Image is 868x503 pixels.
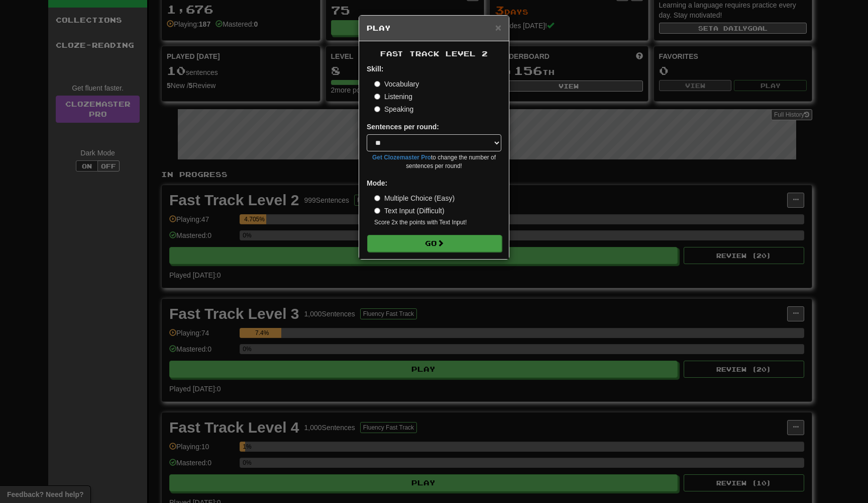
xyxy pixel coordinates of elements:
[374,106,380,112] input: Speaking
[374,195,380,201] input: Multiple Choice (Easy)
[367,65,383,73] strong: Skill:
[374,206,445,216] label: Text Input (Difficult)
[374,79,419,89] label: Vocabulary
[374,81,380,87] input: Vocabulary
[367,235,502,252] button: Go
[372,154,431,161] a: Get Clozemaster Pro
[367,153,501,171] small: to change the number of sentences per round!
[495,22,501,33] span: ×
[374,104,413,114] label: Speaking
[374,218,501,227] small: Score 2x the points with Text Input !
[367,23,501,33] h5: Play
[374,94,380,100] input: Listening
[374,92,412,102] label: Listening
[367,179,387,187] strong: Mode:
[495,22,501,33] button: Close
[374,193,455,203] label: Multiple Choice (Easy)
[374,208,380,214] input: Text Input (Difficult)
[367,122,439,132] label: Sentences per round:
[380,49,488,58] span: Fast Track Level 2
